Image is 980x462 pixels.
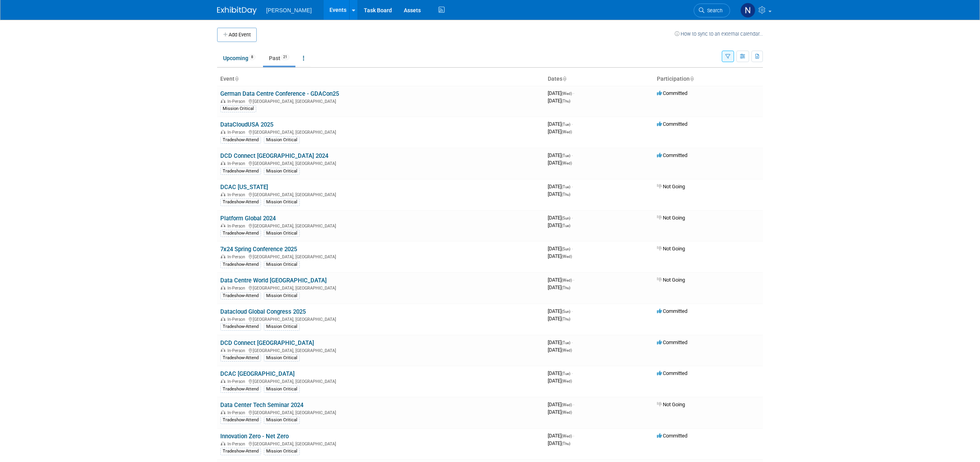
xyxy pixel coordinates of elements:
[545,72,654,86] th: Dates
[562,410,572,415] span: (Wed)
[562,278,572,282] span: (Wed)
[548,222,570,228] span: [DATE]
[227,130,248,135] span: In-Person
[562,223,570,228] span: (Tue)
[562,161,572,165] span: (Wed)
[220,433,289,440] a: Innovation Zero - Net Zero
[264,230,300,237] div: Mission Critical
[548,378,572,384] span: [DATE]
[264,417,300,424] div: Mission Critical
[227,410,248,415] span: In-Person
[562,403,572,407] span: (Wed)
[548,347,572,353] span: [DATE]
[220,378,541,384] div: [GEOGRAPHIC_DATA], [GEOGRAPHIC_DATA]
[690,76,694,82] a: Sort by Participation Type
[220,152,328,159] a: DCD Connect [GEOGRAPHIC_DATA] 2024
[221,348,225,352] img: In-Person Event
[562,434,572,438] span: (Wed)
[548,339,573,345] span: [DATE]
[562,371,570,376] span: (Tue)
[220,292,261,299] div: Tradeshow-Attend
[657,401,685,407] span: Not Going
[548,215,573,221] span: [DATE]
[227,286,248,291] span: In-Person
[548,184,573,189] span: [DATE]
[220,215,276,222] a: Platform Global 2024
[573,401,574,407] span: -
[657,308,687,314] span: Committed
[220,184,268,191] a: DCAC [US_STATE]
[571,308,573,314] span: -
[562,254,572,259] span: (Wed)
[548,401,574,407] span: [DATE]
[221,192,225,196] img: In-Person Event
[657,90,687,96] span: Committed
[571,215,573,221] span: -
[562,286,570,290] span: (Thu)
[220,191,541,197] div: [GEOGRAPHIC_DATA], [GEOGRAPHIC_DATA]
[548,284,570,290] span: [DATE]
[220,347,541,353] div: [GEOGRAPHIC_DATA], [GEOGRAPHIC_DATA]
[220,129,541,135] div: [GEOGRAPHIC_DATA], [GEOGRAPHIC_DATA]
[573,433,574,439] span: -
[221,379,225,383] img: In-Person Event
[562,309,570,314] span: (Sun)
[264,199,300,206] div: Mission Critical
[562,130,572,134] span: (Wed)
[263,51,295,66] a: Past21
[562,76,566,82] a: Sort by Start Date
[220,284,541,291] div: [GEOGRAPHIC_DATA], [GEOGRAPHIC_DATA]
[548,98,570,104] span: [DATE]
[562,153,570,158] span: (Tue)
[220,448,261,455] div: Tradeshow-Attend
[562,441,570,446] span: (Thu)
[657,277,685,283] span: Not Going
[220,386,261,393] div: Tradeshow-Attend
[220,370,295,377] a: DCAC [GEOGRAPHIC_DATA]
[281,54,289,60] span: 21
[548,316,570,322] span: [DATE]
[548,246,573,252] span: [DATE]
[562,216,570,220] span: (Sun)
[562,341,570,345] span: (Tue)
[654,72,763,86] th: Participation
[235,76,238,82] a: Sort by Event Name
[221,161,225,165] img: In-Person Event
[548,409,572,415] span: [DATE]
[548,129,572,134] span: [DATE]
[221,317,225,321] img: In-Person Event
[740,3,755,18] img: Nicky Walker
[220,401,303,409] a: Data Center Tech Seminar 2024
[264,136,300,144] div: Mission Critical
[220,98,541,104] div: [GEOGRAPHIC_DATA], [GEOGRAPHIC_DATA]
[573,90,574,96] span: -
[562,317,570,321] span: (Thu)
[562,99,570,103] span: (Thu)
[548,121,573,127] span: [DATE]
[220,417,261,424] div: Tradeshow-Attend
[227,223,248,229] span: In-Person
[220,323,261,330] div: Tradeshow-Attend
[221,254,225,258] img: In-Person Event
[217,28,257,42] button: Add Event
[657,370,687,376] span: Committed
[221,223,225,227] img: In-Person Event
[227,161,248,166] span: In-Person
[266,7,312,13] span: [PERSON_NAME]
[221,286,225,290] img: In-Person Event
[221,410,225,414] img: In-Person Event
[220,253,541,259] div: [GEOGRAPHIC_DATA], [GEOGRAPHIC_DATA]
[217,72,545,86] th: Event
[227,379,248,384] span: In-Person
[571,339,573,345] span: -
[220,277,327,284] a: Data Centre World [GEOGRAPHIC_DATA]
[704,8,723,13] span: Search
[220,354,261,362] div: Tradeshow-Attend
[571,152,573,158] span: -
[657,339,687,345] span: Committed
[548,433,574,439] span: [DATE]
[571,370,573,376] span: -
[220,308,306,315] a: Datacloud Global Congress 2025
[220,246,297,253] a: 7x24 Spring Conference 2025
[227,192,248,197] span: In-Person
